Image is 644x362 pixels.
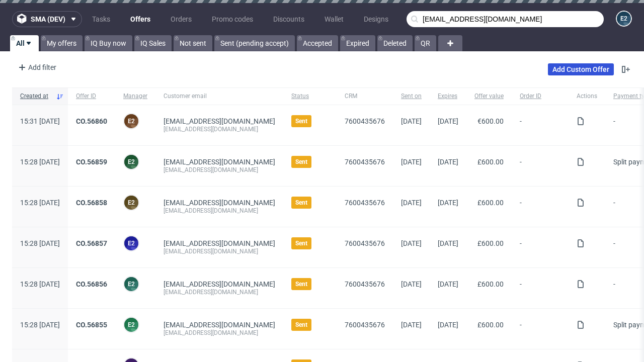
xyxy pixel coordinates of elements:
span: - [520,321,560,337]
span: - [520,158,560,174]
a: 7600435676 [345,158,385,166]
span: £600.00 [477,199,504,207]
span: Customer email [164,92,275,101]
a: Expired [340,35,375,51]
a: Add Custom Offer [548,63,614,75]
a: [EMAIL_ADDRESS][DOMAIN_NAME] [164,321,275,329]
a: [EMAIL_ADDRESS][DOMAIN_NAME] [164,280,275,288]
span: 15:31 [DATE] [20,117,60,125]
span: [DATE] [438,117,458,125]
a: 7600435676 [345,199,385,207]
span: €600.00 [477,117,504,125]
span: Status [291,92,329,101]
span: Created at [20,92,52,101]
figcaption: e2 [124,236,138,250]
figcaption: e2 [124,318,138,332]
div: Add filter [14,59,58,75]
a: My offers [41,35,83,51]
a: [EMAIL_ADDRESS][DOMAIN_NAME] [164,199,275,207]
span: Manager [123,92,147,101]
span: [DATE] [438,239,458,247]
a: IQ Buy now [85,35,132,51]
span: Sent [295,117,307,125]
a: 7600435676 [345,117,385,125]
div: [EMAIL_ADDRESS][DOMAIN_NAME] [164,329,275,337]
span: - [520,199,560,215]
a: Discounts [267,11,310,27]
span: Sent [295,280,307,288]
a: QR [415,35,436,51]
span: Sent [295,199,307,207]
span: £600.00 [477,321,504,329]
span: - [520,239,560,255]
a: Promo codes [206,11,259,27]
figcaption: e2 [124,277,138,291]
a: CO.56859 [76,158,107,166]
span: CRM [345,92,385,101]
span: Sent on [401,92,422,101]
figcaption: e2 [124,114,138,128]
figcaption: e2 [124,155,138,169]
a: 7600435676 [345,239,385,247]
div: [EMAIL_ADDRESS][DOMAIN_NAME] [164,247,275,255]
span: [DATE] [438,199,458,207]
a: [EMAIL_ADDRESS][DOMAIN_NAME] [164,239,275,247]
a: Not sent [174,35,212,51]
span: - [520,280,560,296]
span: £600.00 [477,239,504,247]
span: 15:28 [DATE] [20,239,60,247]
span: £600.00 [477,158,504,166]
span: Sent [295,158,307,166]
a: [EMAIL_ADDRESS][DOMAIN_NAME] [164,158,275,166]
div: [EMAIL_ADDRESS][DOMAIN_NAME] [164,288,275,296]
a: 7600435676 [345,280,385,288]
span: Offer value [474,92,504,101]
span: [DATE] [438,321,458,329]
span: Expires [438,92,458,101]
span: [DATE] [401,321,422,329]
a: 7600435676 [345,321,385,329]
a: Designs [358,11,394,27]
a: Accepted [297,35,338,51]
a: IQ Sales [134,35,172,51]
a: Tasks [86,11,116,27]
span: Offer ID [76,92,107,101]
span: Sent [295,321,307,329]
span: [DATE] [401,158,422,166]
span: [DATE] [438,158,458,166]
a: CO.56856 [76,280,107,288]
a: Sent (pending accept) [214,35,295,51]
a: Deleted [377,35,413,51]
span: 15:28 [DATE] [20,158,60,166]
figcaption: e2 [617,12,631,26]
div: [EMAIL_ADDRESS][DOMAIN_NAME] [164,207,275,215]
a: CO.56857 [76,239,107,247]
a: CO.56860 [76,117,107,125]
span: - [520,117,560,133]
span: 15:28 [DATE] [20,199,60,207]
span: 15:28 [DATE] [20,280,60,288]
button: sma (dev) [12,11,82,27]
a: Offers [124,11,156,27]
a: [EMAIL_ADDRESS][DOMAIN_NAME] [164,117,275,125]
span: [DATE] [401,239,422,247]
a: All [10,35,39,51]
span: £600.00 [477,280,504,288]
span: sma (dev) [31,16,65,23]
a: CO.56858 [76,199,107,207]
span: [DATE] [401,280,422,288]
span: Actions [577,92,597,101]
a: Users [403,11,432,27]
div: [EMAIL_ADDRESS][DOMAIN_NAME] [164,166,275,174]
span: [DATE] [438,280,458,288]
span: 15:28 [DATE] [20,321,60,329]
a: Orders [165,11,198,27]
figcaption: e2 [124,196,138,210]
span: [DATE] [401,199,422,207]
span: Sent [295,239,307,247]
span: Order ID [520,92,560,101]
div: [EMAIL_ADDRESS][DOMAIN_NAME] [164,125,275,133]
span: [DATE] [401,117,422,125]
a: CO.56855 [76,321,107,329]
a: Wallet [318,11,350,27]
